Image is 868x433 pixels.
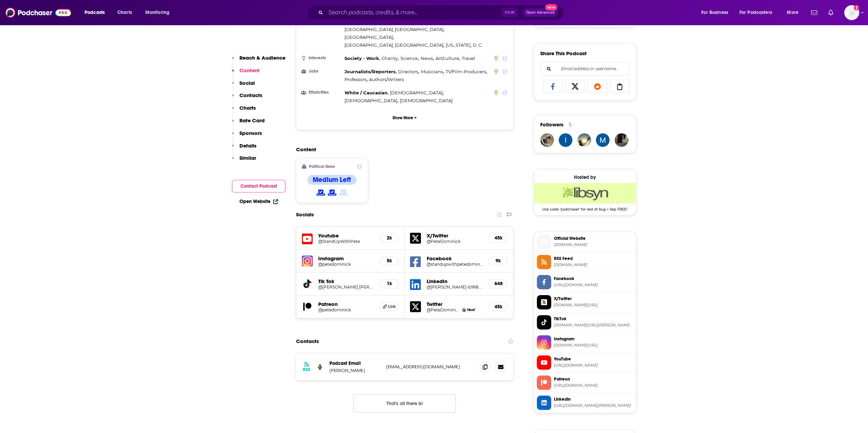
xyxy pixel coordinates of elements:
[554,256,633,262] span: RSS Feed
[537,396,633,410] a: Linkedin[URL][DOMAIN_NAME][PERSON_NAME]
[303,367,310,372] h3: RSS
[398,69,418,74] span: Directors
[239,199,278,204] a: Open Website
[239,117,265,124] p: Rate Card
[426,239,483,244] a: @PeteDominick
[400,55,419,62] span: ,
[534,174,636,180] div: Hosted by
[696,7,737,18] button: open menu
[318,284,374,290] a: @[PERSON_NAME].[PERSON_NAME]
[302,56,342,60] h3: Interests
[232,67,260,80] button: Content
[534,203,636,212] span: Use code: 'podchaser' for rest of Aug + Sep FREE!
[344,77,367,82] span: Professors
[344,41,444,49] span: ,
[313,5,570,20] div: Search podcasts, credits, & more...
[232,155,256,167] button: Similar
[318,307,374,312] a: @petedominick
[400,98,453,103] span: [DEMOGRAPHIC_DATA]
[426,284,483,290] h5: @[PERSON_NAME]-b96845a5
[344,33,394,41] span: ,
[554,363,633,368] span: https://www.youtube.com/@StandUpWithPete
[398,68,419,76] span: ,
[462,308,466,312] img: Pete Dominick
[540,62,630,76] div: Search followers
[554,376,633,382] span: Patreon
[421,68,444,76] span: ,
[239,92,262,98] p: Contacts
[577,133,591,147] img: Manny2022
[494,304,502,310] h5: 45k
[353,394,456,413] button: Nothing here.
[344,97,398,105] span: ,
[554,303,633,308] span: twitter.com/PeteDominick
[302,69,342,74] h3: Jobs
[344,27,443,32] span: [GEOGRAPHIC_DATA], [GEOGRAPHIC_DATA]
[302,111,508,124] button: Show More
[382,55,399,62] span: ,
[296,335,319,348] h2: Contacts
[534,183,636,203] img: Libsyn Deal: Use code: 'podchaser' for rest of Aug + Sep FREE!
[554,336,633,342] span: Instagram
[232,142,256,155] button: Details
[344,89,388,97] span: ,
[844,5,859,20] span: Logged in as MackenzieCollier
[426,307,459,312] a: @PeteDominick
[318,255,374,262] h5: Instagram
[239,67,260,74] p: Content
[436,56,459,61] span: Art/culture
[232,105,256,117] button: Charts
[559,133,572,147] a: kissack.iain
[446,42,483,48] span: [US_STATE], D. C.
[421,55,434,62] span: ,
[318,262,374,267] a: @petedominick
[526,11,555,14] span: Open Advanced
[80,7,114,18] button: open menu
[85,8,105,17] span: Podcasts
[596,133,609,147] a: ocanannain
[554,323,633,328] span: tiktok.com/@pete.dominick
[467,308,475,312] span: Host
[318,232,374,239] h5: Youtube
[239,55,285,61] p: Reach & Audience
[426,301,483,307] h5: Twitter
[537,315,633,329] a: TikTok[DOMAIN_NAME][URL][PERSON_NAME][DOMAIN_NAME][PERSON_NAME]
[461,56,475,61] span: Travel
[344,68,397,76] span: ,
[537,255,633,269] a: RSS Feed[DOMAIN_NAME]
[344,56,379,61] span: Society - Work
[426,262,483,267] a: @standupwithpetedominick
[502,8,518,17] span: Ctrl K
[537,355,633,370] a: YouTube[URL][DOMAIN_NAME]
[309,164,335,169] h2: Political Skew
[400,56,418,61] span: Science
[113,7,136,18] a: Charts
[390,90,443,95] span: [DEMOGRAPHIC_DATA]
[344,76,368,83] span: ,
[239,130,262,136] p: Sponsors
[232,80,255,92] button: Social
[610,80,630,93] a: Copy Link
[344,55,380,62] span: ,
[534,183,636,211] a: Libsyn Deal: Use code: 'podchaser' for rest of Aug + Sep FREE!
[318,239,374,244] h5: @StandUpWithPete
[615,133,628,147] img: j.gibbsbuilders
[296,208,314,221] h2: Socials
[554,276,633,282] span: Facebook
[554,383,633,388] span: https://www.patreon.com/petedominick
[554,316,633,322] span: TikTok
[385,235,393,241] h5: 2k
[494,258,502,264] h5: 9k
[787,8,798,17] span: More
[326,7,502,18] input: Search podcasts, credits, & more...
[565,80,585,93] a: Share on X/Twitter
[302,90,342,95] h3: Ethnicities
[537,275,633,289] a: Facebook[URL][DOMAIN_NAME]
[844,5,859,20] button: Show profile menu
[554,242,633,247] span: standupwithpete.libsyn.com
